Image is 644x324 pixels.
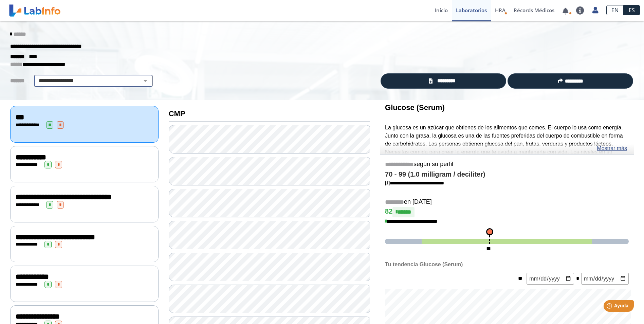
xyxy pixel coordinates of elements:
input: mm/dd/yyyy [527,273,574,285]
b: Glucose (Serum) [385,103,445,112]
input: mm/dd/yyyy [581,273,629,285]
p: La glucosa es un azúcar que obtienes de los alimentos que comes. El cuerpo lo usa como energía. J... [385,124,629,173]
span: HRA [495,7,505,14]
h4: 70 - 99 (1.0 milligram / deciliter) [385,170,629,179]
a: ES [624,5,640,15]
h5: en [DATE] [385,198,629,206]
a: [1] [385,180,444,185]
h4: 82 [385,207,629,217]
a: EN [606,5,624,15]
a: Mostrar más [597,144,627,152]
iframe: Help widget launcher [584,298,637,317]
b: CMP [169,109,185,118]
b: Tu tendencia Glucose (Serum) [385,262,463,267]
h5: según su perfil [385,161,629,168]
